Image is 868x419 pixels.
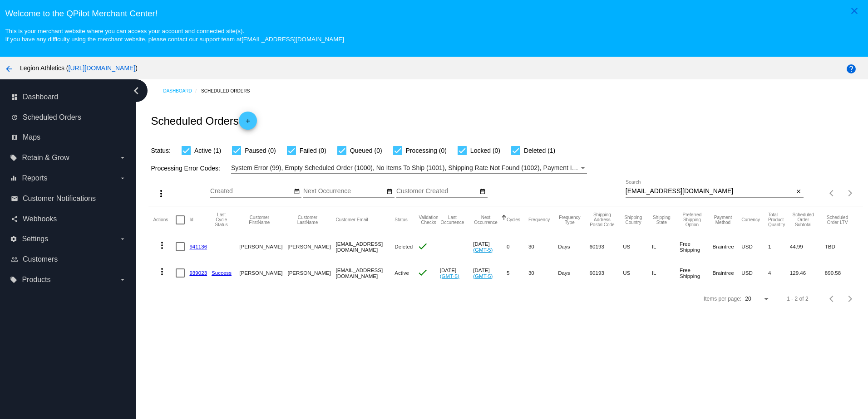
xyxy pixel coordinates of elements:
[417,267,428,278] mat-icon: check
[790,260,825,286] mat-cell: 129.46
[787,296,808,302] div: 1 - 2 of 2
[350,145,382,156] span: Queued (0)
[231,162,587,174] mat-select: Filter by Processing Error Codes
[795,188,802,195] mat-icon: close
[713,234,742,260] mat-cell: Braintree
[119,276,126,283] i: arrow_drop_down
[11,212,126,226] a: share Webhooks
[157,240,168,251] mat-icon: more_vert
[119,175,126,182] i: arrow_drop_down
[704,296,741,302] div: Items per page:
[825,215,850,225] button: Change sorting for LifetimeValue
[242,118,253,129] mat-icon: add
[406,145,447,156] span: Processing (0)
[336,234,395,260] mat-cell: [EMAIL_ADDRESS][DOMAIN_NAME]
[11,134,18,141] i: map
[300,145,326,156] span: Failed (0)
[396,188,478,195] input: Customer Created
[823,290,841,308] button: Previous page
[23,195,96,203] span: Customer Notifications
[558,234,589,260] mat-cell: Days
[157,266,168,277] mat-icon: more_vert
[11,130,126,145] a: map Maps
[189,217,193,223] button: Change sorting for Id
[23,93,58,101] span: Dashboard
[680,260,713,286] mat-cell: Free Shipping
[23,255,58,263] span: Customers
[11,110,126,125] a: update Scheduled Orders
[768,260,790,286] mat-cell: 4
[151,165,220,172] span: Processing Error Codes:
[823,184,841,202] button: Previous page
[841,290,859,308] button: Next page
[163,84,201,98] a: Dashboard
[119,154,126,161] i: arrow_drop_down
[790,212,817,227] button: Change sorting for Subtotal
[825,260,858,286] mat-cell: 890.58
[794,187,804,196] button: Clear
[129,83,143,98] i: chevron_left
[473,234,507,260] mat-cell: [DATE]
[528,217,550,223] button: Change sorting for Frequency
[473,273,493,279] a: (GMT-5)
[212,270,232,276] a: Success
[470,145,500,156] span: Locked (0)
[10,175,17,182] i: equalizer
[11,252,126,267] a: people_outline Customers
[473,247,493,253] a: (GMT-5)
[153,206,176,234] mat-header-cell: Actions
[5,9,863,19] h3: Welcome to the QPilot Merchant Center!
[590,234,623,260] mat-cell: 60193
[303,188,385,195] input: Next Occurrence
[242,36,344,43] a: [EMAIL_ADDRESS][DOMAIN_NAME]
[440,260,473,286] mat-cell: [DATE]
[11,195,18,202] i: email
[745,296,770,302] mat-select: Items per page:
[239,215,279,225] button: Change sorting for CustomerFirstName
[417,241,428,252] mat-icon: check
[23,113,81,122] span: Scheduled Orders
[201,84,258,98] a: Scheduled Orders
[790,234,825,260] mat-cell: 44.99
[507,217,520,223] button: Change sorting for Cycles
[507,234,528,260] mat-cell: 0
[652,260,680,286] mat-cell: IL
[395,244,413,249] span: Deleted
[287,260,335,286] mat-cell: [PERSON_NAME]
[69,64,136,72] a: [URL][DOMAIN_NAME]
[590,260,623,286] mat-cell: 60193
[10,154,17,161] i: local_offer
[22,174,47,182] span: Reports
[11,215,18,223] i: share
[713,260,742,286] mat-cell: Braintree
[239,234,287,260] mat-cell: [PERSON_NAME]
[151,147,171,154] span: Status:
[11,256,18,263] i: people_outline
[11,191,126,206] a: email Customer Notifications
[623,234,651,260] mat-cell: US
[294,188,300,195] mat-icon: date_range
[189,270,207,276] a: 939023
[680,212,705,227] button: Change sorting for PreferredShippingOption
[5,28,344,43] small: This is your merchant website where you can access your account and connected site(s). If you hav...
[768,234,790,260] mat-cell: 1
[528,234,558,260] mat-cell: 30
[119,235,126,243] i: arrow_drop_down
[11,114,18,121] i: update
[623,260,651,286] mat-cell: US
[768,206,790,234] mat-header-cell: Total Product Quantity
[623,215,643,225] button: Change sorting for ShippingCountry
[10,235,17,243] i: settings
[626,188,794,195] input: Search
[846,63,857,74] mat-icon: help
[22,235,48,243] span: Settings
[11,93,18,101] i: dashboard
[210,188,292,195] input: Created
[386,188,393,195] mat-icon: date_range
[825,234,858,260] mat-cell: TBD
[680,234,713,260] mat-cell: Free Shipping
[841,184,859,202] button: Next page
[473,215,498,225] button: Change sorting for NextOccurrenceUtc
[652,215,671,225] button: Change sorting for ShippingState
[741,234,768,260] mat-cell: USD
